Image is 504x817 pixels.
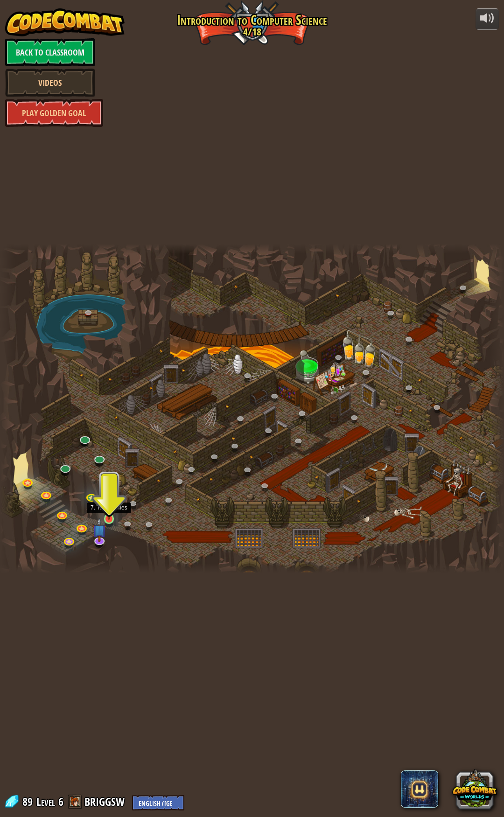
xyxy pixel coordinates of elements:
img: level-banner-unstarted-subscriber.png [92,518,106,542]
span: 6 [58,794,63,809]
a: Back to Classroom [5,38,95,66]
a: Play Golden Goal [5,99,103,127]
img: level-banner-unstarted.png [103,491,115,520]
span: 89 [22,794,35,809]
button: Adjust volume [476,8,499,30]
span: Level [36,794,55,810]
a: BRIGGSW [84,794,127,809]
a: Videos [5,69,95,97]
img: CodeCombat - Learn how to code by playing a game [5,8,125,36]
